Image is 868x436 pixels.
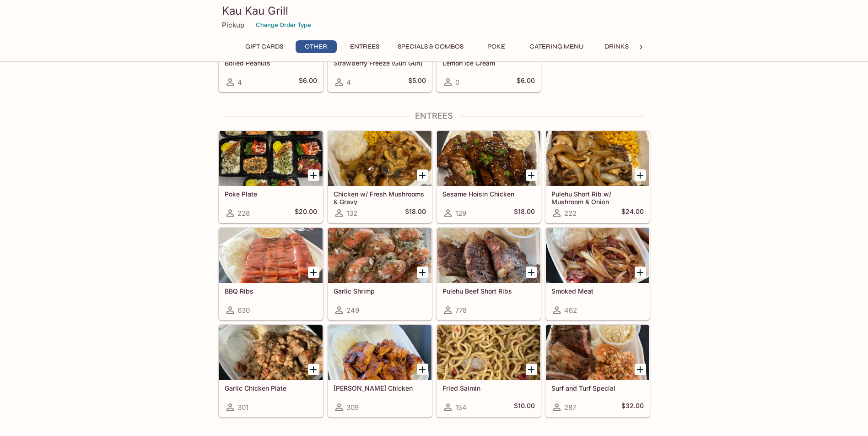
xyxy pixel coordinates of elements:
[526,169,537,181] button: Add Sesame Hoisin Chicken
[393,40,469,53] button: Specials & Combos
[455,306,467,315] span: 778
[240,40,288,53] button: Gift Cards
[334,190,426,205] h5: Chicken w/ Fresh Mushrooms & Gravy
[514,402,535,413] h5: $10.00
[524,40,589,53] button: Catering Menu
[417,267,428,278] button: Add Garlic Shrimp
[442,384,535,392] h5: Fried Saimin
[455,78,459,87] span: 0
[635,267,646,278] button: Add Smoked Meat
[455,403,467,412] span: 154
[596,40,637,53] button: Drinks
[526,364,537,375] button: Add Fried Saimin
[517,76,535,87] h5: $6.00
[237,403,248,412] span: 301
[551,384,644,392] h5: Surf and Turf Special
[237,78,242,87] span: 4
[635,169,646,181] button: Add Pulehu Short Rib w/ Mushroom & Onion
[334,384,426,392] h5: [PERSON_NAME] Chicken
[222,4,647,18] h3: Kau Kau Grill
[546,325,649,380] div: Surf and Turf Special
[308,267,319,278] button: Add BBQ Ribs
[417,364,428,375] button: Add Teri Chicken
[219,131,323,223] a: Poke Plate228$20.00
[564,403,576,412] span: 287
[328,131,431,186] div: Chicken w/ Fresh Mushrooms & Gravy
[437,228,541,320] a: Pulehu Beef Short Ribs778
[308,169,319,181] button: Add Poke Plate
[225,384,317,392] h5: Garlic Chicken Plate
[545,131,650,223] a: Pulehu Short Rib w/ Mushroom & Onion222$24.00
[437,131,541,223] a: Sesame Hoisin Chicken129$18.00
[437,325,541,417] a: Fried Saimin154$10.00
[219,131,323,186] div: Poke Plate
[621,207,644,218] h5: $24.00
[296,40,337,53] button: Other
[346,209,357,218] span: 132
[334,59,426,67] h5: Strawberry Freeze (Guri Guri)
[237,209,250,218] span: 228
[526,267,537,278] button: Add Pulehu Beef Short Ribs
[564,306,577,315] span: 462
[225,190,317,198] h5: Poke Plate
[546,228,649,283] div: Smoked Meat
[299,76,317,87] h5: $6.00
[442,59,535,67] h5: Lemon Ice Cream
[405,207,426,218] h5: $18.00
[514,207,535,218] h5: $18.00
[225,59,317,67] h5: Boiled Peanuts
[346,306,359,315] span: 249
[437,228,540,283] div: Pulehu Beef Short Ribs
[219,228,323,283] div: BBQ Ribs
[344,40,385,53] button: Entrees
[219,228,323,320] a: BBQ Ribs630
[218,111,650,121] h4: Entrees
[545,325,650,417] a: Surf and Turf Special287$32.00
[219,325,323,417] a: Garlic Chicken Plate301
[442,190,535,198] h5: Sesame Hoisin Chicken
[546,131,649,186] div: Pulehu Short Rib w/ Mushroom & Onion
[328,131,432,223] a: Chicken w/ Fresh Mushrooms & Gravy132$18.00
[222,21,244,29] p: Pickup
[437,325,540,380] div: Fried Saimin
[334,287,426,295] h5: Garlic Shrimp
[417,169,428,181] button: Add Chicken w/ Fresh Mushrooms & Gravy
[635,364,646,375] button: Add Surf and Turf Special
[346,78,351,87] span: 4
[225,287,317,295] h5: BBQ Ribs
[252,18,315,32] button: Change Order Type
[328,228,431,283] div: Garlic Shrimp
[545,228,650,320] a: Smoked Meat462
[551,190,644,205] h5: Pulehu Short Rib w/ Mushroom & Onion
[455,209,466,218] span: 129
[442,287,535,295] h5: Pulehu Beef Short Ribs
[551,287,644,295] h5: Smoked Meat
[237,306,250,315] span: 630
[437,131,540,186] div: Sesame Hoisin Chicken
[219,325,323,380] div: Garlic Chicken Plate
[476,40,517,53] button: Poke
[621,402,644,413] h5: $32.00
[328,325,431,380] div: Teri Chicken
[408,76,426,87] h5: $5.00
[328,228,432,320] a: Garlic Shrimp249
[295,207,317,218] h5: $20.00
[346,403,359,412] span: 309
[308,364,319,375] button: Add Garlic Chicken Plate
[328,325,432,417] a: [PERSON_NAME] Chicken309
[564,209,577,218] span: 222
